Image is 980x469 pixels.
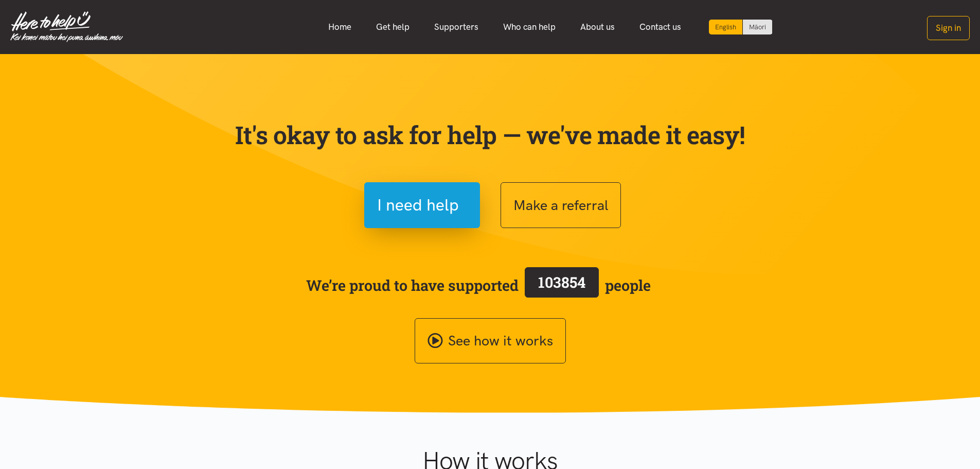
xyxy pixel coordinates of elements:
button: I need help [364,182,480,228]
a: See how it works [415,318,566,364]
a: Home [316,16,364,38]
a: 103854 [519,265,605,305]
button: Sign in [927,16,970,40]
span: We’re proud to have supported people [306,265,651,305]
a: About us [568,16,627,38]
a: Get help [364,16,422,38]
a: Who can help [491,16,568,38]
span: I need help [377,192,459,218]
img: Home [10,11,123,42]
span: 103854 [538,272,585,292]
a: Contact us [627,16,693,38]
a: Switch to Te Reo Māori [743,20,772,34]
div: Current language [709,20,743,34]
a: Supporters [422,16,491,38]
div: Language toggle [709,20,773,34]
button: Make a referral [501,182,621,228]
p: It's okay to ask for help — we've made it easy! [233,120,747,150]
